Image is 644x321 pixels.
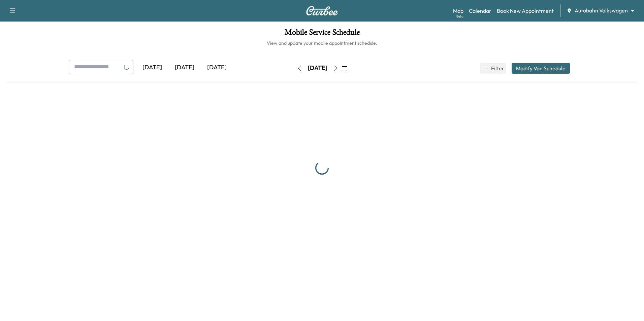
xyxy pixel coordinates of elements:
[456,14,463,19] div: Beta
[480,63,506,74] button: Filter
[306,6,338,15] img: Curbee Logo
[469,7,491,15] a: Calendar
[497,7,554,15] a: Book New Appointment
[168,60,201,75] div: [DATE]
[7,28,637,40] h1: Mobile Service Schedule
[575,7,628,14] span: Autobahn Volkswagen
[136,60,168,75] div: [DATE]
[453,7,463,15] a: MapBeta
[491,64,503,72] span: Filter
[308,64,327,72] div: [DATE]
[7,40,637,46] h6: View and update your mobile appointment schedule.
[512,63,570,74] button: Modify Van Schedule
[201,60,233,75] div: [DATE]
